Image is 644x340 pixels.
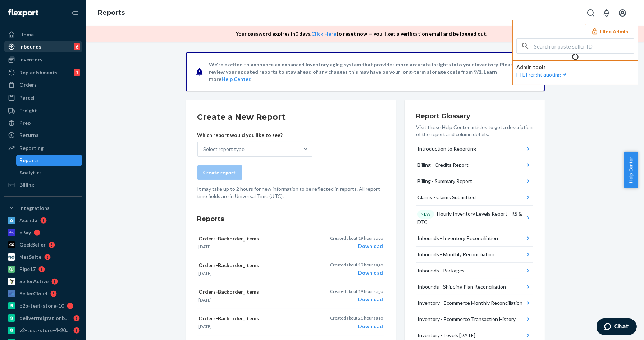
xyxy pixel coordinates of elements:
div: Returns [19,132,38,139]
button: Billing - Summary Report [416,173,533,189]
div: Reports [20,157,39,164]
a: Reporting [4,142,82,154]
a: NetSuite [4,251,82,263]
div: Orders [19,81,37,88]
div: 1 [74,69,80,76]
a: Reports [16,155,82,166]
time: [DATE] [199,324,212,329]
button: Billing - Credits Report [416,157,533,173]
div: Claims - Claims Submitted [417,194,476,201]
div: Create report [204,169,236,176]
div: Freight [19,107,37,114]
a: b2b-test-store-10 [4,300,82,312]
a: Reports [98,9,125,17]
a: Analytics [16,167,82,178]
time: [DATE] [199,297,212,303]
p: Admin tools [516,64,634,71]
div: Inventory - Ecommerce Transaction History [417,316,516,323]
div: b2b-test-store-10 [19,302,64,309]
div: Home [19,31,34,38]
button: Inventory - Ecommerce Monthly Reconciliation [416,295,533,311]
p: NEW [421,211,431,217]
div: Hourly Inventory Levels Report - RS & DTC [417,210,525,226]
a: Freight [4,105,82,116]
a: GeekSeller [4,239,82,251]
div: SellerCloud [19,290,47,297]
a: Billing [4,179,82,190]
div: deliverrmigrationbasictest [19,314,70,322]
p: Orders-Backorder_Items [199,288,320,295]
div: 6 [74,43,80,50]
div: Inbounds - Shipping Plan Reconciliation [417,283,506,290]
button: Open Search Box [584,6,598,20]
div: Inbounds [19,43,41,50]
div: Pipe17 [19,266,36,273]
div: Inventory - Levels [DATE] [417,332,475,339]
h3: Reports [197,214,384,224]
p: Created about 21 hours ago [330,315,383,321]
h2: Create a New Report [197,111,384,123]
a: Parcel [4,92,82,104]
ol: breadcrumbs [92,3,131,23]
p: We're excited to announce an enhanced inventory aging system that provides more accurate insights... [209,61,520,83]
iframe: Opens a widget where you can chat to one of our agents [597,318,637,336]
div: Download [330,243,383,250]
a: Inventory [4,54,82,65]
button: Create report [197,165,242,180]
div: Download [330,296,383,303]
button: Integrations [4,202,82,214]
a: Orders [4,79,82,91]
input: Search or paste seller ID [534,39,634,53]
div: Prep [19,119,31,127]
div: Billing - Summary Report [417,178,472,185]
button: Inbounds - Packages [416,263,533,279]
div: v2-test-store-4-2025 [19,327,70,334]
a: Prep [4,117,82,129]
div: Reporting [19,144,44,152]
div: Replenishments [19,69,58,76]
button: Orders-Backorder_Items[DATE]Created about 19 hours agoDownload [197,256,384,282]
div: Inbounds - Monthly Reconciliation [417,251,494,258]
button: NEWHourly Inventory Levels Report - RS & DTC [416,206,533,230]
p: Visit these Help Center articles to get a description of the report and column details. [416,124,533,138]
a: v2-test-store-4-2025 [4,325,82,336]
div: Introduction to Reporting [417,145,476,152]
div: Analytics [20,169,42,176]
div: GeekSeller [19,241,46,248]
a: Inbounds6 [4,41,82,52]
a: Help Center [222,76,251,82]
button: Orders-Backorder_Items[DATE]Created about 19 hours agoDownload [197,282,384,309]
button: Claims - Claims Submitted [416,189,533,206]
p: Orders-Backorder_Items [199,315,320,322]
div: NetSuite [19,253,41,261]
button: Inbounds - Monthly Reconciliation [416,247,533,263]
a: Acenda [4,215,82,226]
div: Acenda [19,217,37,224]
div: Billing - Credits Report [417,161,469,169]
div: Download [330,323,383,330]
span: Help Center [624,152,638,188]
div: Inventory - Ecommerce Monthly Reconciliation [417,299,522,307]
button: Hide Admin [585,24,634,38]
button: Introduction to Reporting [416,141,533,157]
button: Open account menu [615,6,630,20]
div: Inventory [19,56,42,63]
div: SellerActive [19,278,49,285]
div: Integrations [19,205,50,212]
button: Open notifications [599,6,614,20]
div: Billing [19,181,34,188]
div: Select report type [204,146,245,153]
div: Inbounds - Inventory Reconciliation [417,235,498,242]
a: Replenishments1 [4,67,82,78]
div: Inbounds - Packages [417,267,465,274]
p: Created about 19 hours ago [330,262,383,268]
a: Returns [4,129,82,141]
div: Download [330,269,383,276]
button: Inbounds - Inventory Reconciliation [416,230,533,247]
a: SellerActive [4,276,82,287]
a: Home [4,29,82,40]
a: FTL Freight quoting [516,72,568,78]
button: Orders-Backorder_Items[DATE]Created about 19 hours agoDownload [197,229,384,256]
p: Which report would you like to see? [197,132,312,139]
